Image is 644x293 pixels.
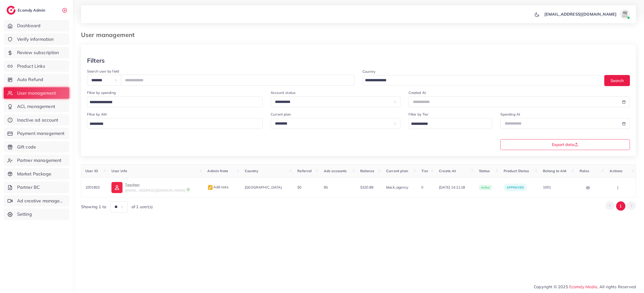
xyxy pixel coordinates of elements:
[271,90,296,95] label: Account status
[125,188,185,193] span: [EMAIL_ADDRESS][DOMAIN_NAME]
[605,201,636,211] ul: Pagination
[604,75,630,86] button: Search
[111,169,127,173] span: User info
[542,9,632,19] a: [EMAIL_ADDRESS][DOMAIN_NAME]avatar
[297,169,312,173] span: Referral
[17,157,62,164] span: Partner management
[4,60,69,72] a: Product Links
[610,169,622,173] span: Actions
[552,142,578,146] span: Export data
[17,211,32,217] span: Setting
[88,120,256,128] input: Search for option
[87,69,119,74] label: Search user by field
[7,6,47,15] a: logoEcomdy Admin
[17,36,54,43] span: Verify information
[85,169,98,173] span: User ID
[4,114,69,126] a: Inactive ad account
[17,103,55,110] span: ACL management
[4,181,69,193] a: Partner BC
[479,185,492,190] span: active
[245,169,258,173] span: Country
[132,204,153,210] span: of 1 user(s)
[207,185,213,191] img: admin_note.cdd0b510.svg
[88,98,256,106] input: Search for option
[207,185,228,189] span: Add note
[409,120,486,128] input: Search for option
[324,169,347,173] span: Ads accounts
[17,90,56,96] span: User management
[324,185,328,190] span: 95
[409,90,426,95] label: Created At
[18,8,47,13] h2: Ecomdy Admin
[4,128,69,139] a: Payment management
[17,198,65,204] span: Ad creative management
[81,204,106,210] span: Showing 1 to
[17,184,40,191] span: Partner BC
[363,75,600,85] div: Search for option
[4,208,69,220] a: Setting
[4,33,69,45] a: Verify information
[7,6,16,15] img: logo
[500,112,520,117] label: Spending At
[4,168,69,180] a: Market Package
[543,169,566,173] span: Belong to AM
[439,169,456,173] span: Create At
[534,284,636,290] span: Copyright © 2025
[17,76,44,83] span: Auto Refund
[17,63,45,69] span: Product Links
[125,182,185,188] p: Teechan
[207,169,228,173] span: Admin Note
[439,185,471,190] span: [DATE] 14:11:18
[4,155,69,166] a: Partner management
[580,169,589,173] span: Roles
[479,169,490,173] span: Status
[360,185,373,190] span: $320.89
[386,169,408,173] span: Current plan
[271,112,291,117] label: Current plan
[421,169,428,173] span: Tier
[111,182,123,193] img: ic-user-info.36bf1079.svg
[4,141,69,153] a: Gift code
[111,182,199,193] a: Teechan[EMAIL_ADDRESS][DOMAIN_NAME]
[409,112,428,117] label: Filter by Tier
[363,77,594,84] input: Search for option
[409,118,492,129] div: Search for option
[4,74,69,85] a: Auto Refund
[543,185,551,190] span: 1001
[421,185,423,190] span: II
[620,9,630,19] img: avatar
[245,185,282,190] span: [GEOGRAPHIC_DATA]
[360,169,374,173] span: Balance
[186,188,190,191] img: 9CAL8B2pu8EFxCJHYAAAAldEVYdGRhdGU6Y3JlYXRlADIwMjItMTItMDlUMDQ6NTg6MzkrMDA6MDBXSlgLAAAAJXRFWHRkYXR...
[297,185,301,190] span: $0
[87,57,105,64] h3: Filters
[87,96,263,107] div: Search for option
[17,130,65,137] span: Payment management
[363,69,375,74] label: Country
[81,31,139,39] h3: User management
[17,117,58,123] span: Inactive ad account
[17,22,41,29] span: Dashboard
[597,284,636,290] span: , All rights Reserved
[569,284,597,289] a: Ecomdy Media
[504,169,529,173] span: Product Status
[85,185,100,190] span: 1001853
[507,186,524,189] span: approved
[544,11,617,17] p: [EMAIL_ADDRESS][DOMAIN_NAME]
[616,201,625,211] button: Go to page 1
[87,90,116,95] label: Filter by spending
[17,49,59,56] span: Review subscription
[500,139,630,150] button: Export data
[4,47,69,58] a: Review subscription
[17,144,36,150] span: Gift code
[4,87,69,99] a: User management
[17,171,51,177] span: Market Package
[386,185,408,190] span: black_agency
[87,118,263,129] div: Search for option
[4,101,69,112] a: ACL management
[87,112,107,117] label: Filter by AM
[4,195,69,207] a: Ad creative management
[4,20,69,31] a: Dashboard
